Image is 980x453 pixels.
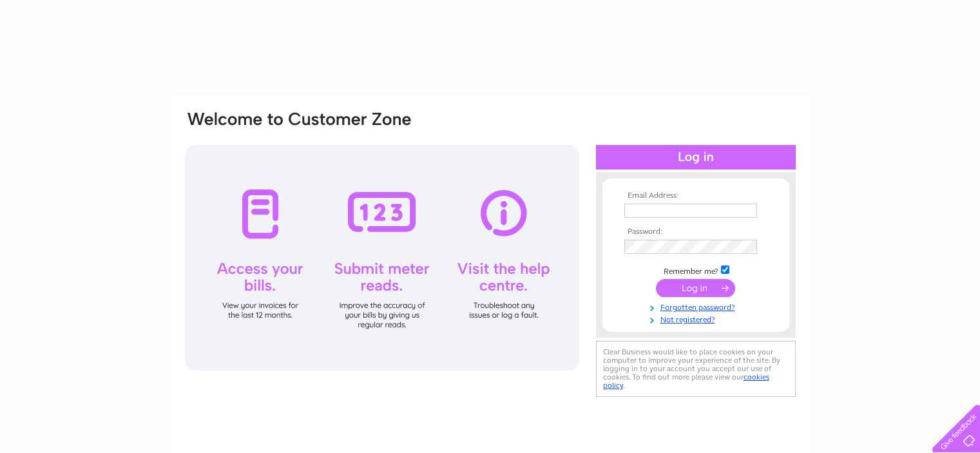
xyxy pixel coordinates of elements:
div: Clear Business would like to place cookies on your computer to improve your experience of the sit... [596,341,796,397]
th: Password: [621,227,771,236]
a: Not registered? [624,313,771,325]
td: Remember me? [621,264,771,276]
input: Submit [656,279,735,297]
th: Email Address: [621,191,771,200]
a: Forgotten password? [624,300,771,313]
a: cookies policy [603,372,769,390]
